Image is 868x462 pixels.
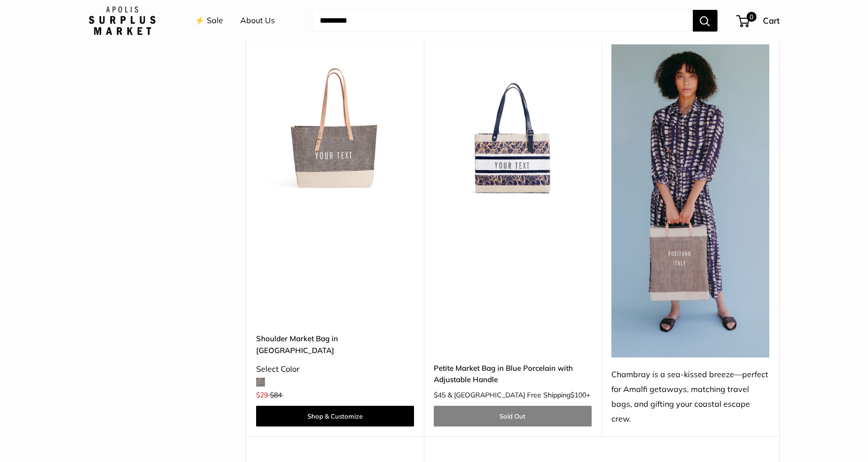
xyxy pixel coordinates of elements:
[693,10,717,32] button: Search
[570,391,586,399] span: $100
[434,44,592,202] img: description_Make it yours with custom printed text.
[89,6,155,35] img: Apolis: Surplus Market
[611,367,769,426] div: Chambray is a sea-kissed breeze—perfect for Amalfi getaways, matching travel bags, and gifting yo...
[763,15,780,26] span: Cart
[195,13,223,28] a: ⚡️ Sale
[448,391,590,398] span: & [GEOGRAPHIC_DATA] Free Shipping +
[256,44,414,202] a: description_Our first Chambray Shoulder Market Bagdescription_Adjustable soft leather handle
[434,44,592,202] a: description_Make it yours with custom printed text.description_Transform your everyday errands in...
[737,13,780,29] a: 0 Cart
[256,391,268,399] span: $29
[746,12,756,22] span: 0
[256,362,414,377] div: Select Color
[434,362,592,386] a: Petite Market Bag in Blue Porcelain with Adjustable Handle
[434,391,446,399] span: $45
[256,333,414,356] a: Shoulder Market Bag in [GEOGRAPHIC_DATA]
[611,44,769,357] img: Chambray is a sea-kissed breeze—perfect for Amalfi getaways, matching travel bags, and gifting yo...
[270,391,282,399] span: $84
[256,44,414,202] img: description_Our first Chambray Shoulder Market Bag
[256,406,414,426] a: Shop & Customize
[240,13,275,28] a: About Us
[312,10,693,32] input: Search...
[434,406,592,426] a: Sold Out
